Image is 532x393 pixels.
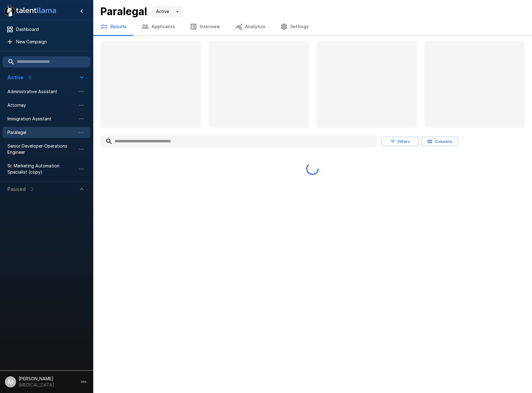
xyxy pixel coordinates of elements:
button: Settings [273,18,316,35]
b: Paralegal [100,5,147,18]
div: Active [152,6,183,18]
button: Analytics [228,18,273,35]
button: Results [93,18,134,35]
button: Columns [421,137,458,146]
button: Filters [382,137,419,146]
button: Applicants [134,18,182,35]
button: Interview [182,18,228,35]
